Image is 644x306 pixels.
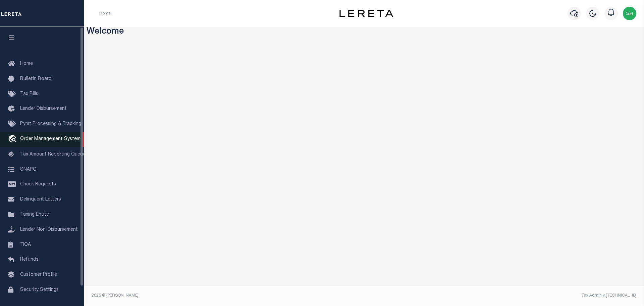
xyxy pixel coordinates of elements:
span: Delinquent Letters [20,197,61,202]
span: Tax Bills [20,92,38,96]
span: Tax Amount Reporting Queue [20,152,86,157]
img: svg+xml;base64,PHN2ZyB4bWxucz0iaHR0cDovL3d3dy53My5vcmcvMjAwMC9zdmciIHBvaW50ZXItZXZlbnRzPSJub25lIi... [623,7,636,20]
img: logo-dark.svg [339,10,393,17]
div: Tax Admin v.[TECHNICAL_ID] [369,293,637,299]
span: Taxing Entity [20,212,49,217]
h3: Welcome [87,27,642,37]
span: Order Management System [20,137,80,141]
i: travel_explore [8,135,19,144]
div: 2025 © [PERSON_NAME]. [87,293,364,299]
span: Home [20,61,33,66]
span: Check Requests [20,182,56,187]
span: Security Settings [20,288,59,292]
span: SNAPQ [20,167,37,172]
span: Refunds [20,257,39,262]
span: TIQA [20,242,31,247]
span: Customer Profile [20,272,57,277]
span: Lender Non-Disbursement [20,227,78,232]
span: Pymt Processing & Tracking [20,122,81,126]
li: Home [99,10,111,16]
span: Bulletin Board [20,77,52,81]
span: Lender Disbursement [20,106,67,111]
